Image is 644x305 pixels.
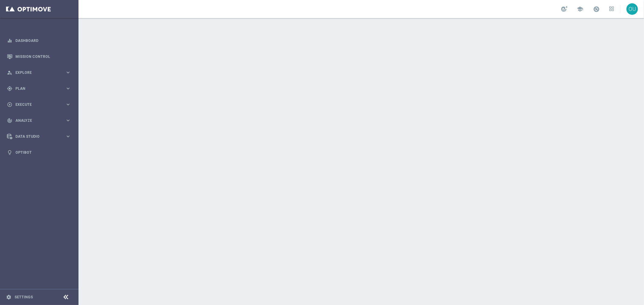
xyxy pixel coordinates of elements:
[7,70,71,75] button: person_search Explore keyboard_arrow_right
[65,70,71,75] i: keyboard_arrow_right
[15,33,71,49] a: Dashboard
[7,134,65,139] div: Data Studio
[65,134,71,139] i: keyboard_arrow_right
[7,38,12,43] i: equalizer
[7,70,65,75] div: Explore
[65,118,71,123] i: keyboard_arrow_right
[7,118,71,123] button: track_changes Analyze keyboard_arrow_right
[7,144,71,160] div: Optibot
[7,118,12,123] i: track_changes
[7,102,71,107] button: play_circle_outline Execute keyboard_arrow_right
[7,118,65,123] div: Analyze
[7,54,71,59] button: Mission Control
[7,102,65,107] div: Execute
[15,87,65,90] span: Plan
[15,144,71,160] a: Optibot
[15,49,71,64] a: Mission Control
[15,103,65,106] span: Execute
[6,294,11,300] i: settings
[7,86,65,91] div: Plan
[626,3,638,15] div: OU
[7,86,71,91] button: gps_fixed Plan keyboard_arrow_right
[15,119,65,122] span: Analyze
[7,38,71,43] button: equalizer Dashboard
[7,102,12,107] i: play_circle_outline
[7,33,71,49] div: Dashboard
[7,150,12,155] i: lightbulb
[7,134,71,139] button: Data Studio keyboard_arrow_right
[65,86,71,91] i: keyboard_arrow_right
[65,102,71,107] i: keyboard_arrow_right
[7,49,71,64] div: Mission Control
[7,86,12,91] i: gps_fixed
[14,295,33,299] a: Settings
[7,150,71,155] button: lightbulb Optibot
[577,6,583,12] span: school
[7,70,12,75] i: person_search
[15,71,65,74] span: Explore
[15,135,65,138] span: Data Studio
